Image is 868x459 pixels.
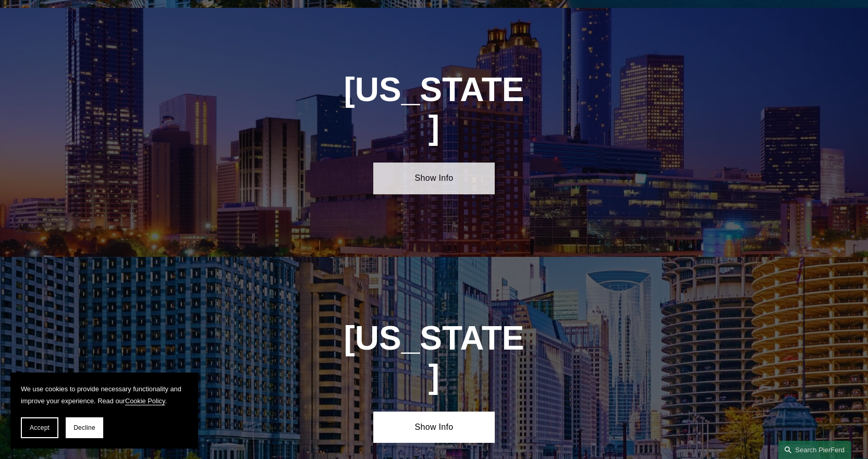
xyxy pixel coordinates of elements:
a: Show Info [373,163,495,194]
button: Decline [66,417,103,438]
a: Search this site [778,441,851,459]
h1: [US_STATE] [343,319,525,395]
p: We use cookies to provide necessary functionality and improve your experience. Read our . [21,383,188,407]
h1: [US_STATE] [343,71,525,147]
span: Accept [30,424,50,431]
a: Show Info [373,412,495,443]
span: Decline [74,424,95,431]
a: Cookie Policy [125,397,165,405]
button: Accept [21,417,58,438]
section: Cookie banner [10,373,198,449]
